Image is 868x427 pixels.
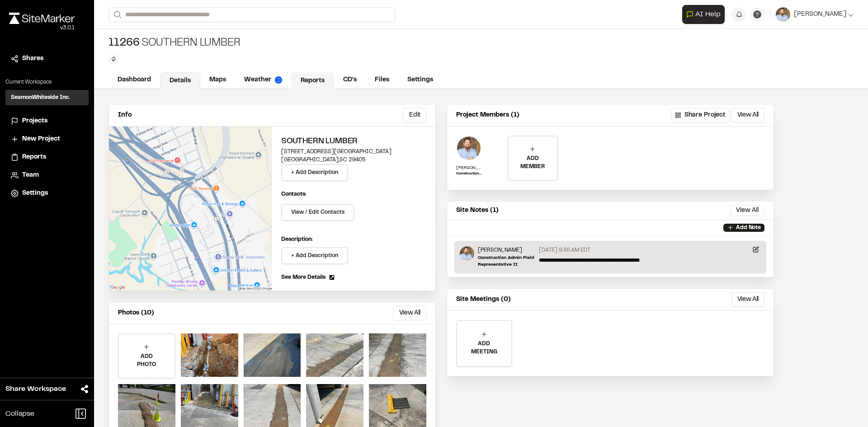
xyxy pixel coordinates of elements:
a: Dashboard [108,71,160,89]
button: View All [731,292,764,307]
p: [DATE] 9:36 AM EDT [539,246,590,254]
img: Shawn Simons [460,246,474,261]
a: Details [160,72,200,89]
a: Maps [200,71,235,89]
p: Site Meetings (0) [456,295,511,305]
button: [PERSON_NAME] [776,7,854,22]
h3: SeamonWhiteside Inc. [11,94,70,102]
p: ADD MEETING [457,340,511,356]
a: Reports [11,152,83,162]
a: New Project [11,134,83,144]
button: View All [393,306,426,320]
img: User [776,7,790,22]
a: Files [366,71,398,89]
p: Current Workspace [5,78,89,86]
p: Project Members (1) [456,110,519,120]
a: Shares [11,54,83,64]
p: Construction Admin Field Representative II [456,171,481,177]
img: Shawn Simons [456,136,481,161]
a: Projects [11,116,83,126]
button: + Add Description [281,247,348,264]
p: Add Note [736,224,761,232]
p: [GEOGRAPHIC_DATA] , SC 29405 [281,156,426,164]
button: Search [108,7,125,22]
span: Projects [22,116,47,126]
div: Open AI Assistant [682,5,728,24]
span: Share Workspace [5,384,66,394]
span: [PERSON_NAME] [794,9,846,19]
div: Oh geez...please don't... [9,24,75,32]
button: View All [731,108,764,122]
span: See More Details [281,273,325,282]
button: Edit [403,108,426,122]
h2: Southern Lumber [281,136,426,148]
span: Team [22,170,39,180]
button: View / Edit Contacts [281,204,354,221]
span: Shares [22,54,43,64]
p: [PERSON_NAME] [456,164,481,171]
p: Description: [281,235,426,244]
p: Construction Admin Field Representative II [478,254,535,268]
img: rebrand.png [9,13,75,24]
p: Photos (10) [118,308,154,318]
p: ADD MEMBER [509,155,557,171]
a: Weather [235,71,291,89]
button: + Add Description [281,164,348,181]
span: New Project [22,134,60,144]
button: Share Project [671,108,730,122]
p: [PERSON_NAME] [478,246,535,254]
button: View All [730,205,764,216]
p: Contacts: [281,190,307,198]
span: Settings [22,188,48,198]
span: Collapse [5,408,34,419]
a: CD's [334,71,366,89]
p: Site Notes (1) [456,206,499,216]
span: AI Help [695,9,721,20]
img: precipai.png [275,76,282,84]
button: Edit Tags [108,54,118,64]
button: Open AI Assistant [682,5,725,24]
div: Southern Lumber [108,36,241,51]
p: ADD PHOTO [119,352,175,369]
p: Info [118,110,132,120]
span: Reports [22,152,46,162]
p: [STREET_ADDRESS][GEOGRAPHIC_DATA] [281,148,426,156]
a: Reports [291,72,334,89]
a: Settings [398,71,442,89]
a: Settings [11,188,83,198]
span: 11266 [108,36,140,51]
a: Team [11,170,83,180]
